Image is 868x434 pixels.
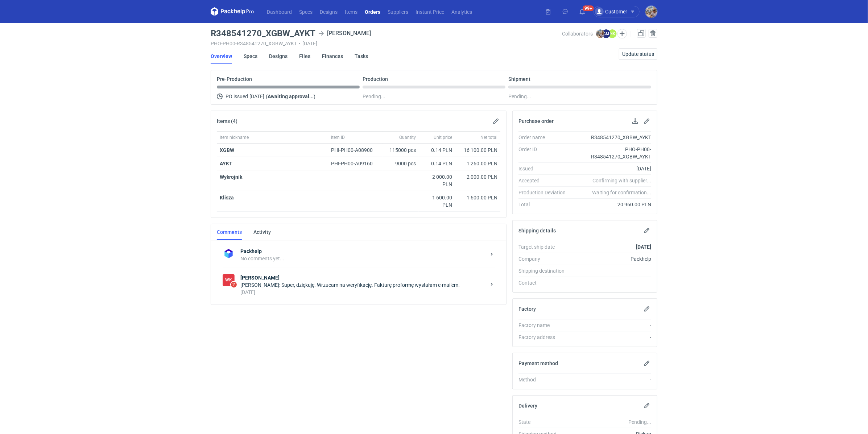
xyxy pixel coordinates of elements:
span: ) [314,94,315,99]
a: Comments [217,224,242,240]
div: Factory address [518,334,571,341]
span: Update status [622,51,654,57]
div: 1 260.00 PLN [458,160,497,167]
div: No comments yet... [240,255,486,262]
div: Order name [518,134,571,141]
div: - [571,334,651,341]
span: 2 [231,282,237,288]
figcaption: AM [602,29,611,38]
div: Customer [595,7,627,16]
button: Update status [619,48,657,60]
div: Werner Kenkel [223,274,235,286]
a: AYKT [220,161,232,166]
p: Pre-Production [217,76,252,82]
button: Edit delivery details [642,401,651,410]
h2: Items (4) [217,118,237,124]
a: Orders [361,7,384,16]
div: PHI-PH00-A08900 [331,146,380,154]
div: PHO-PH00-R348541270_XGBW_AYKT [DATE] [211,41,562,46]
h2: Factory [518,306,536,312]
div: Accepted [518,177,571,184]
strong: Packhelp [240,248,486,255]
span: Item ID [331,135,345,140]
div: - [571,279,651,286]
strong: Awaiting approval... [268,94,314,99]
div: PO issued [217,92,360,101]
div: 0.14 PLN [422,146,452,154]
div: PHI-PH00-A09160 [331,160,380,167]
button: Cancel order [649,29,657,38]
div: [PERSON_NAME] [318,29,371,38]
div: 2 000.00 PLN [422,173,452,188]
a: Finances [322,48,343,64]
span: Quantity [399,135,416,140]
span: • [299,41,301,46]
a: Dashboard [263,7,295,16]
button: 99+ [576,6,588,17]
span: Collaborators [562,31,593,37]
div: Order ID [518,146,571,160]
a: Specs [295,7,316,16]
div: Total [518,201,571,208]
a: Specs [244,48,257,64]
em: Pending... [628,419,651,425]
a: Designs [269,48,288,64]
div: 2 000.00 PLN [458,173,497,181]
div: Shipping destination [518,267,571,274]
div: State [518,418,571,426]
button: Customer [594,6,645,17]
button: Edit collaborators [617,29,627,38]
h3: R348541270_XGBW_AYKT [211,29,315,38]
div: PHO-PH00-R348541270_XGBW_AYKT [571,146,651,160]
a: Tasks [355,48,368,64]
div: Method [518,376,571,383]
div: R348541270_XGBW_AYKT [571,134,651,141]
img: Michał Palasek [596,29,605,38]
div: 20 960.00 PLN [571,201,651,208]
button: Edit items [492,117,500,125]
span: [DATE] [249,92,264,101]
div: 9000 pcs [383,157,419,170]
span: Net total [480,135,497,140]
div: - [571,322,651,329]
div: Packhelp [571,255,651,263]
a: Files [299,48,310,64]
div: Factory name [518,322,571,329]
a: Duplicate [637,29,646,38]
a: XGBW [220,147,234,153]
a: Suppliers [384,7,412,16]
div: Target ship date [518,243,571,251]
h2: Shipping details [518,228,556,233]
div: - [571,267,651,274]
button: Edit factory details [642,305,651,313]
strong: [DATE] [636,244,651,250]
a: Items [341,7,361,16]
div: Pending... [508,92,651,101]
div: 16 100.00 PLN [458,146,497,154]
div: Contact [518,279,571,286]
div: Production Deviation [518,189,571,196]
div: - [571,376,651,383]
img: Michał Palasek [645,6,657,18]
div: 1 600.00 PLN [422,194,452,208]
span: Item nickname [220,135,249,140]
strong: Wykrojnik [220,174,242,180]
div: Company [518,255,571,263]
svg: Packhelp Pro [211,7,254,16]
span: Pending... [363,92,385,101]
a: Instant Price [412,7,448,16]
button: Edit purchase order [642,117,651,125]
div: 115000 pcs [383,144,419,157]
div: [DATE] [240,289,486,296]
a: Analytics [448,7,476,16]
figcaption: MK [608,29,617,38]
img: Packhelp [223,248,235,260]
div: 1 600.00 PLN [458,194,497,201]
p: Production [363,76,388,82]
button: Download PO [631,117,640,125]
span: ( [266,94,268,99]
h2: Delivery [518,403,537,409]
